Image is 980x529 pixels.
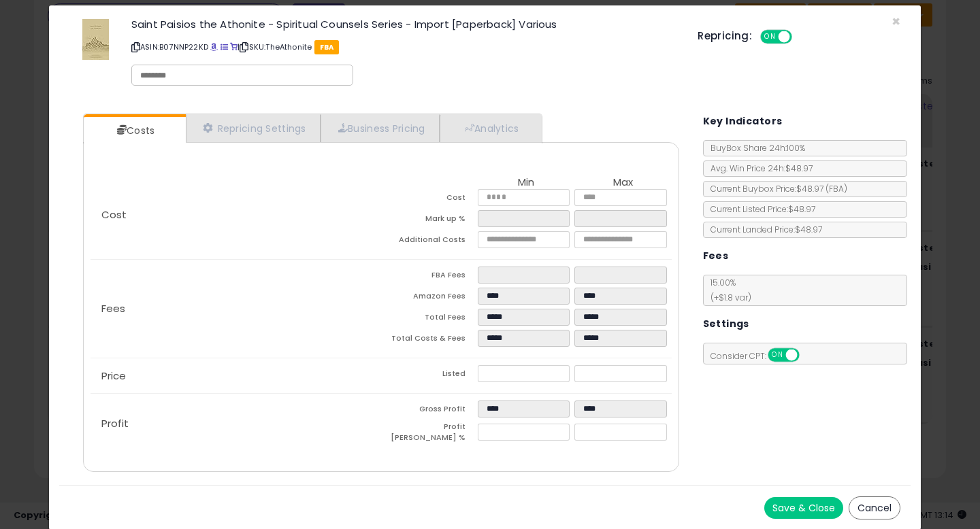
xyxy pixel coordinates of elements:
h5: Settings [703,315,749,332]
button: Cancel [849,496,900,519]
td: Mark up % [381,210,478,231]
td: Amazon Fees [381,288,478,309]
span: FBA [314,40,340,54]
h5: Fees [703,248,729,264]
a: Repricing Settings [186,114,321,142]
td: Gross Profit [381,400,478,422]
img: 41aCFW7W04L._SL60_.jpg [82,19,109,60]
td: FBA Fees [381,267,478,288]
span: BuyBox Share 24h: 100% [704,142,805,154]
span: Avg. Win Price 24h: $48.97 [704,163,813,174]
span: 15.00 % [704,277,751,303]
button: Save & Close [764,497,843,519]
p: Fees [91,303,381,314]
span: ON [762,31,779,43]
td: Additional Costs [381,231,478,252]
td: Total Fees [381,309,478,330]
h5: Repricing: [698,31,752,41]
p: Cost [91,209,381,220]
a: Business Pricing [321,114,440,142]
th: Min [478,177,574,189]
td: Profit [PERSON_NAME] % [381,422,478,447]
a: BuyBox page [210,41,218,52]
p: ASIN: B07NNP22KD | SKU: TheAthonite [131,36,677,58]
span: ( FBA ) [826,183,847,194]
td: Total Costs & Fees [381,330,478,351]
p: Profit [91,418,381,429]
a: All offer listings [220,41,228,52]
h5: Key Indicators [703,113,783,130]
td: Listed [381,365,478,386]
h3: Saint Paisios the Athonite - Spiritual Counsels Series - Import [Paperback] Various [131,19,677,29]
span: Current Listed Price: $48.97 [704,203,815,215]
span: OFF [797,349,819,361]
a: Costs [84,117,184,144]
span: OFF [790,31,812,43]
th: Max [574,177,671,189]
a: Your listing only [230,41,238,52]
span: × [892,12,900,31]
span: Consider CPT: [704,350,817,362]
span: ON [769,349,786,361]
a: Analytics [440,114,540,142]
span: (+$1.8 var) [704,292,751,303]
td: Cost [381,189,478,210]
span: $48.97 [796,183,847,194]
span: Current Buybox Price: [704,183,847,194]
p: Price [91,371,381,381]
span: Current Landed Price: $48.97 [704,224,822,235]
